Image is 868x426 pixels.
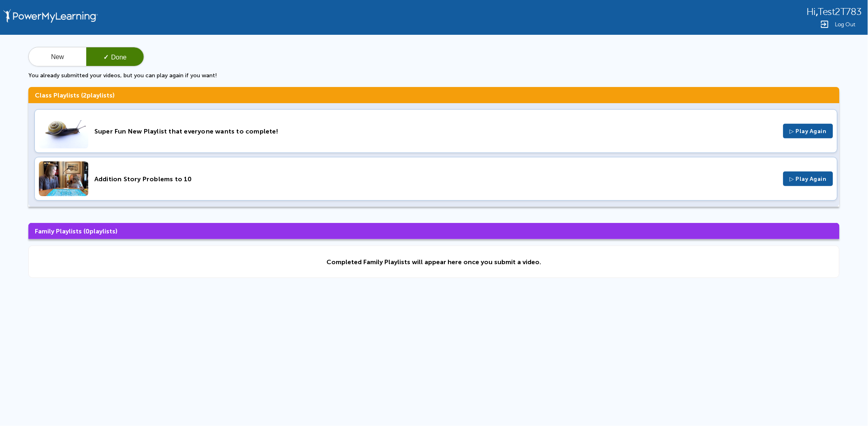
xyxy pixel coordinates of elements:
[86,47,144,67] button: ✓Done
[820,19,830,29] img: Logout Icon
[94,127,777,135] div: Super Fun New Playlist that everyone wants to complete!
[326,258,542,266] div: Completed Family Playlists will appear here once you submit a video.
[103,54,109,61] span: ✓
[39,114,88,148] img: Thumbnail
[39,161,88,196] img: Thumbnail
[834,390,862,420] iframe: Chat
[807,6,816,17] span: Hi
[807,6,862,17] div: ,
[28,72,840,79] p: You already submitted your videos, but you can play again if you want!
[790,176,827,182] span: ▷ Play Again
[94,175,777,183] div: Addition Story Problems to 10
[835,21,855,28] span: Log Out
[818,6,862,17] span: Test2T783
[85,227,90,235] span: 0
[29,47,86,67] button: New
[783,124,833,138] button: ▷ Play Again
[783,172,833,186] button: ▷ Play Again
[83,91,87,99] span: 2
[28,87,840,103] h3: Class Playlists ( playlists)
[790,128,827,135] span: ▷ Play Again
[28,223,840,239] h3: Family Playlists ( playlists)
